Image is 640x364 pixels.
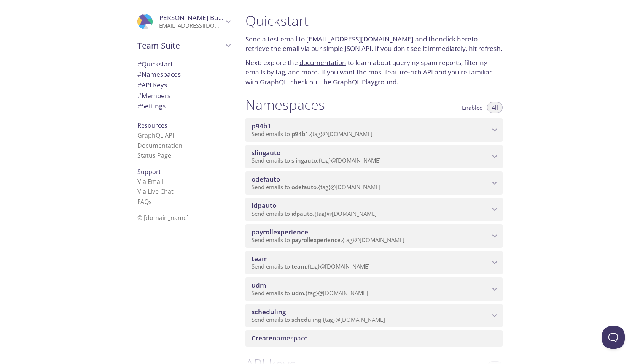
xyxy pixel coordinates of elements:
[131,59,236,70] div: Quickstart
[252,307,286,316] span: scheduling
[252,228,308,236] span: payrollexperience
[137,131,174,139] a: GraphQL API
[137,187,174,196] a: Via Live Chat
[245,277,503,301] div: udm namespace
[137,81,142,89] span: #
[137,60,142,68] span: #
[137,91,170,100] span: Members
[131,80,236,90] div: API Keys
[131,36,236,55] div: Team Suite
[131,69,236,80] div: Namespaces
[252,122,271,130] span: p94b1
[245,251,503,274] div: team namespace
[137,141,183,150] a: Documentation
[245,118,503,142] div: p94b1 namespace
[252,201,276,210] span: idpauto
[291,263,306,270] span: team
[245,171,503,195] div: odefauto namespace
[245,145,503,168] div: slingauto namespace
[245,330,503,346] div: Create namespace
[291,130,309,138] span: p94b1
[306,35,414,43] a: [EMAIL_ADDRESS][DOMAIN_NAME]
[245,198,503,221] div: idpauto namespace
[137,121,167,130] span: Resources
[245,224,503,248] div: payrollexperience namespace
[137,60,173,68] span: Quickstart
[291,289,304,297] span: udm
[252,281,266,290] span: udm
[245,12,503,29] h1: Quickstart
[487,102,503,113] button: All
[137,70,142,79] span: #
[245,304,503,328] div: scheduling namespace
[245,34,503,54] p: Send a test email to and then to retrieve the email via our simple JSON API. If you don't see it ...
[252,130,373,138] span: Send emails to . {tag} @[DOMAIN_NAME]
[457,102,487,113] button: Enabled
[299,58,346,67] a: documentation
[131,101,236,111] div: Team Settings
[443,35,471,43] a: click here
[157,13,237,22] span: [PERSON_NAME] Bulatova
[291,157,317,164] span: slingauto
[291,316,321,323] span: scheduling
[137,214,189,222] span: © [DOMAIN_NAME]
[252,183,380,191] span: Send emails to . {tag} @[DOMAIN_NAME]
[252,236,404,244] span: Send emails to . {tag} @[DOMAIN_NAME]
[157,22,223,30] p: [EMAIL_ADDRESS][DOMAIN_NAME]
[137,101,166,110] span: Settings
[137,177,163,186] a: Via Email
[252,210,377,217] span: Send emails to . {tag} @[DOMAIN_NAME]
[245,96,325,113] h1: Namespaces
[131,9,236,34] div: Anastasiya Bulatova
[252,289,368,297] span: Send emails to . {tag} @[DOMAIN_NAME]
[252,334,308,342] span: namespace
[291,183,317,191] span: odefauto
[252,175,280,184] span: odefauto
[137,40,223,51] span: Team Suite
[252,148,280,157] span: slingauto
[137,151,171,160] a: Status Page
[131,90,236,101] div: Members
[149,198,152,206] span: s
[252,263,370,270] span: Send emails to . {tag} @[DOMAIN_NAME]
[602,326,625,349] iframe: Help Scout Beacon - Open
[245,58,503,87] p: Next: explore the to learn about querying spam reports, filtering emails by tag, and more. If you...
[137,101,142,110] span: #
[252,157,381,164] span: Send emails to . {tag} @[DOMAIN_NAME]
[252,334,272,342] span: Create
[137,198,152,206] a: FAQ
[291,236,341,244] span: payrollexperience
[291,210,313,217] span: idpauto
[137,70,181,79] span: Namespaces
[252,316,385,323] span: Send emails to . {tag} @[DOMAIN_NAME]
[252,254,268,263] span: team
[137,81,167,89] span: API Keys
[333,78,396,86] a: GraphQL Playground
[137,168,161,176] span: Support
[137,91,142,100] span: #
